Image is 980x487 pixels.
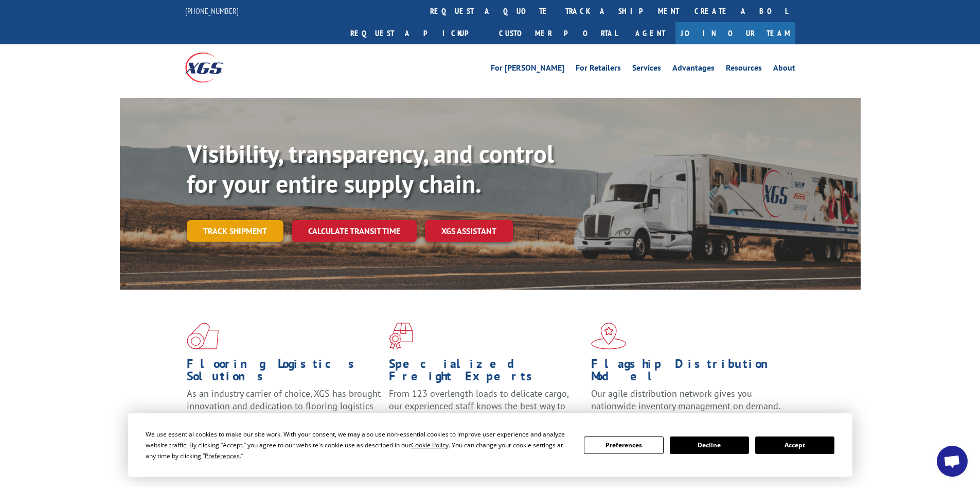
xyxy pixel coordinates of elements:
[185,6,239,16] a: [PHONE_NUMBER]
[937,446,968,477] a: Open chat
[187,138,554,199] b: Visibility, transparency, and control for your entire supply chain.
[425,220,513,242] a: XGS ASSISTANT
[128,413,852,477] div: Cookie Consent Prompt
[389,323,413,349] img: xgs-icon-focused-on-flooring-red
[187,388,381,424] span: As an industry carrier of choice, XGS has brought innovation and dedication to flooring logistics...
[625,22,675,44] a: Agent
[389,358,583,388] h1: Specialized Freight Experts
[411,441,449,449] span: Cookie Policy
[292,220,417,242] a: Calculate transit time
[187,220,283,242] a: Track shipment
[205,451,240,460] span: Preferences
[187,358,381,388] h1: Flooring Logistics Solutions
[672,64,715,75] a: Advantages
[491,64,564,75] a: For [PERSON_NAME]
[675,22,795,44] a: Join Our Team
[755,436,834,454] button: Accept
[389,388,583,433] p: From 123 overlength loads to delicate cargo, our experienced staff knows the best way to move you...
[146,429,572,461] div: We use essential cookies to make our site work. With your consent, we may also use non-essential ...
[591,388,780,412] span: Our agile distribution network gives you nationwide inventory management on demand.
[773,64,795,75] a: About
[726,64,762,75] a: Resources
[187,323,219,349] img: xgs-icon-total-supply-chain-intelligence-red
[632,64,661,75] a: Services
[670,436,749,454] button: Decline
[343,22,491,44] a: Request a pickup
[591,358,786,388] h1: Flagship Distribution Model
[491,22,625,44] a: Customer Portal
[591,323,627,349] img: xgs-icon-flagship-distribution-model-red
[584,436,663,454] button: Preferences
[576,64,621,75] a: For Retailers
